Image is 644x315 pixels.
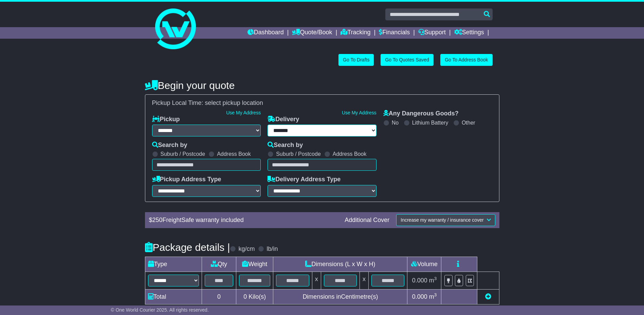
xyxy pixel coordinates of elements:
td: Total [145,289,202,304]
h4: Begin your quote [145,80,499,91]
sup: 3 [434,276,437,281]
label: Suburb / Postcode [276,151,321,157]
label: Delivery Address Type [268,176,341,183]
td: Qty [202,257,236,272]
label: Other [462,119,475,126]
label: Address Book [217,151,251,157]
span: 250 [152,217,163,223]
label: lb/in [266,245,278,253]
a: Financials [379,27,410,39]
td: x [360,272,369,289]
div: Pickup Local Time: [149,99,496,107]
td: Weight [236,257,273,272]
label: Lithium Battery [412,119,448,126]
td: Dimensions (L x W x H) [273,257,407,272]
td: 0 [202,289,236,304]
a: Quote/Book [292,27,332,39]
a: Use My Address [226,110,261,115]
span: m [429,277,437,284]
span: 0.000 [412,293,427,300]
label: Search by [268,142,303,149]
span: 0.000 [412,277,427,284]
div: $ FreightSafe warranty included [146,217,342,224]
h4: Package details | [145,242,230,253]
div: Additional Cover [341,217,393,224]
a: Add new item [485,293,491,300]
sup: 3 [434,292,437,297]
label: Pickup Address Type [152,176,221,183]
a: Go To Drafts [338,54,374,66]
td: Kilo(s) [236,289,273,304]
label: kg/cm [238,245,255,253]
a: Tracking [341,27,370,39]
span: Increase my warranty / insurance cover [401,217,483,223]
span: select pickup location [205,99,263,106]
td: Dimensions in Centimetre(s) [273,289,407,304]
label: Pickup [152,116,180,123]
a: Go To Quotes Saved [381,54,434,66]
a: Dashboard [247,27,284,39]
label: No [392,119,399,126]
td: Volume [407,257,441,272]
label: Delivery [268,116,299,123]
a: Go To Address Book [440,54,492,66]
td: x [312,272,321,289]
label: Search by [152,142,187,149]
span: m [429,293,437,300]
label: Suburb / Postcode [161,151,205,157]
label: Any Dangerous Goods? [383,110,459,117]
a: Settings [454,27,484,39]
button: Increase my warranty / insurance cover [396,214,495,226]
span: © One World Courier 2025. All rights reserved. [111,307,209,313]
td: Type [145,257,202,272]
span: 0 [243,293,247,300]
a: Support [418,27,446,39]
a: Use My Address [342,110,376,115]
label: Address Book [333,151,367,157]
